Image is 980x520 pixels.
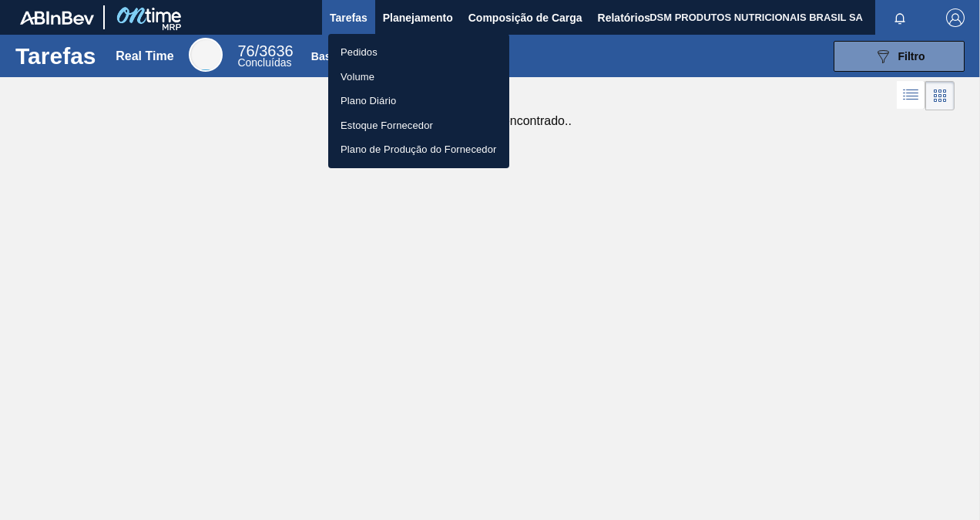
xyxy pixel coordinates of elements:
a: Plano Diário [328,89,509,113]
a: Volume [328,65,509,89]
a: Plano de Produção do Fornecedor [328,137,509,162]
a: Estoque Fornecedor [328,113,509,138]
a: Pedidos [328,40,509,65]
